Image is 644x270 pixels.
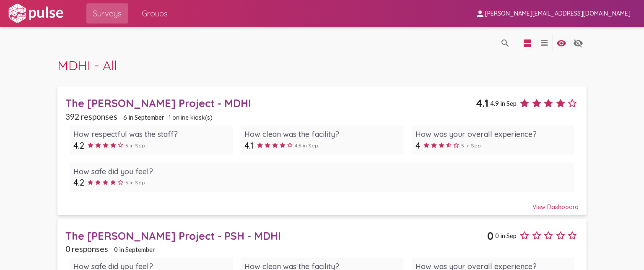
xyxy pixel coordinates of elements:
[57,57,117,73] span: MDHI - All
[485,10,631,18] span: [PERSON_NAME][EMAIL_ADDRESS][DOMAIN_NAME]
[476,97,488,110] span: 4.1
[65,229,487,242] div: The [PERSON_NAME] Project - PSH - MDHI
[169,114,213,121] span: 1 online kiosk(s)
[86,3,128,24] a: Surveys
[244,140,254,151] span: 4.1
[142,6,168,21] span: Groups
[539,38,549,48] mat-icon: language
[495,232,517,239] span: 0 in Sep
[73,167,571,176] div: How safe did you feel?
[57,87,587,215] a: The [PERSON_NAME] Project - MDHI4.14.9 in Sep392 responses6 in September1 online kiosk(s)How resp...
[73,177,84,188] span: 4.2
[7,3,65,24] img: white-logo.svg
[65,112,117,121] span: 392 responses
[73,129,229,139] div: How respectful was the staff?
[244,129,400,139] div: How clean was the facility?
[415,129,571,139] div: How was your overall experience?
[65,97,476,110] div: The [PERSON_NAME] Project - MDHI
[522,38,532,48] mat-icon: language
[573,38,583,48] mat-icon: language
[295,142,318,149] span: 4.5 in Sep
[500,38,510,48] mat-icon: language
[490,100,517,107] span: 4.9 in Sep
[123,113,164,121] span: 6 in September
[65,244,108,254] span: 0 responses
[536,34,553,51] button: language
[65,196,579,211] div: View Dashboard
[73,140,84,151] span: 4.2
[125,142,145,149] span: 5 in Sep
[519,34,536,51] button: language
[125,179,145,186] span: 5 in Sep
[553,34,570,51] button: language
[415,140,420,151] span: 4
[487,229,493,242] span: 0
[475,9,485,19] mat-icon: person
[114,246,155,253] span: 0 in September
[461,142,481,149] span: 5 in Sep
[570,34,587,51] button: language
[556,38,566,48] mat-icon: language
[468,5,637,21] button: [PERSON_NAME][EMAIL_ADDRESS][DOMAIN_NAME]
[497,34,514,51] button: language
[135,3,174,24] a: Groups
[93,6,122,21] span: Surveys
